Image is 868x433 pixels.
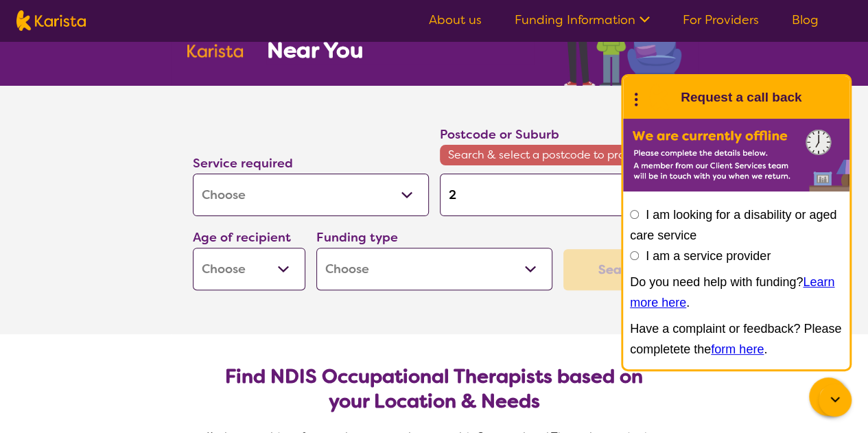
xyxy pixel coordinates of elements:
label: Age of recipient [193,229,291,246]
img: Karista offline chat form to request call back [623,119,849,191]
a: form here [711,342,764,356]
p: Have a complaint or feedback? Please completete the . [630,318,843,360]
button: Channel Menu [809,377,847,416]
img: Karista logo [16,10,86,31]
a: About us [429,12,482,28]
h1: Request a call back [681,87,801,108]
a: Funding Information [515,12,650,28]
a: Blog [792,12,819,28]
p: Do you need help with funding? . [630,272,843,313]
span: Search & select a postcode to proceed [440,145,676,165]
a: For Providers [683,12,759,28]
img: Karista [645,84,672,111]
h2: Find NDIS Occupational Therapists based on your Location & Needs [204,364,665,414]
label: Service required [193,155,293,172]
label: I am looking for a disability or aged care service [630,208,836,242]
label: Postcode or Suburb [440,126,559,143]
input: Type [440,174,676,216]
label: Funding type [316,229,398,246]
label: I am a service provider [646,249,771,263]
